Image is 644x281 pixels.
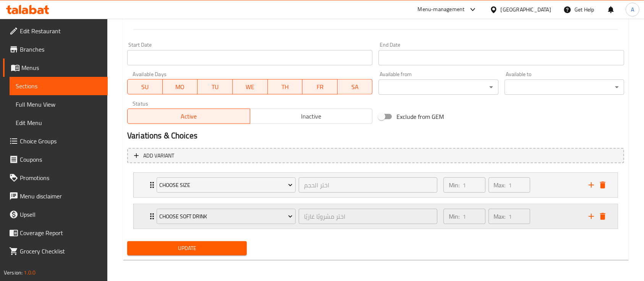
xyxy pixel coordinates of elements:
button: MO [163,79,198,94]
span: TH [271,81,300,93]
div: Menu-management [418,5,465,14]
a: Grocery Checklist [3,242,108,260]
a: Branches [3,40,108,58]
div: Expand [134,173,618,197]
span: Menus [21,63,102,72]
span: Inactive [253,111,370,122]
a: Edit Restaurant [3,22,108,40]
div: [GEOGRAPHIC_DATA] [501,5,551,14]
span: Exclude from GEM [396,112,444,121]
span: Edit Restaurant [20,26,102,36]
span: Edit Menu [16,118,102,127]
p: Max: [494,212,506,221]
span: MO [166,81,195,93]
span: Upsell [20,210,102,219]
button: Inactive [250,109,373,124]
span: FR [306,81,335,93]
span: Choose Size [159,180,293,190]
a: Menu disclaimer [3,187,108,205]
span: Coupons [20,155,102,164]
span: TU [201,81,230,93]
button: Add variant [127,148,624,164]
span: Branches [20,45,102,54]
button: add [586,179,597,191]
span: Active [131,111,247,122]
span: Coverage Report [20,228,102,237]
span: WE [236,81,265,93]
button: TH [268,79,303,94]
span: Add variant [143,151,174,161]
h2: Variations & Choices [127,130,624,141]
button: add [586,211,597,222]
a: Full Menu View [10,95,108,114]
span: Sections [16,81,102,91]
li: Expand [127,201,624,232]
span: Choice Groups [20,136,102,146]
span: Version: [4,268,23,278]
li: Expand [127,169,624,201]
span: Menu disclaimer [20,192,102,201]
button: Active [127,109,250,124]
a: Coupons [3,150,108,169]
a: Coverage Report [3,224,108,242]
div: ​ [379,80,498,95]
button: delete [597,211,608,222]
a: Menus [3,58,108,77]
span: Promotions [20,173,102,182]
button: TU [197,79,233,94]
span: SA [341,81,370,93]
button: SA [338,79,373,94]
button: Update [127,241,247,255]
button: delete [597,179,608,191]
a: Sections [10,77,108,95]
span: 1.0.0 [24,268,36,278]
span: Grocery Checklist [20,247,102,256]
span: Choose Soft Drink [159,212,293,221]
p: Min: [449,180,460,190]
a: Upsell [3,205,108,224]
span: Full Menu View [16,100,102,109]
div: Expand [134,204,618,229]
button: Choose Soft Drink [157,209,296,224]
div: ​ [505,80,624,95]
button: SU [127,79,163,94]
p: Min: [449,212,460,221]
span: Update [133,244,241,253]
a: Edit Menu [10,114,108,132]
span: SU [131,81,160,93]
button: Choose Size [157,177,296,193]
a: Choice Groups [3,132,108,150]
button: WE [233,79,268,94]
span: A [631,5,634,14]
button: FR [303,79,338,94]
a: Promotions [3,169,108,187]
p: Max: [494,180,506,190]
